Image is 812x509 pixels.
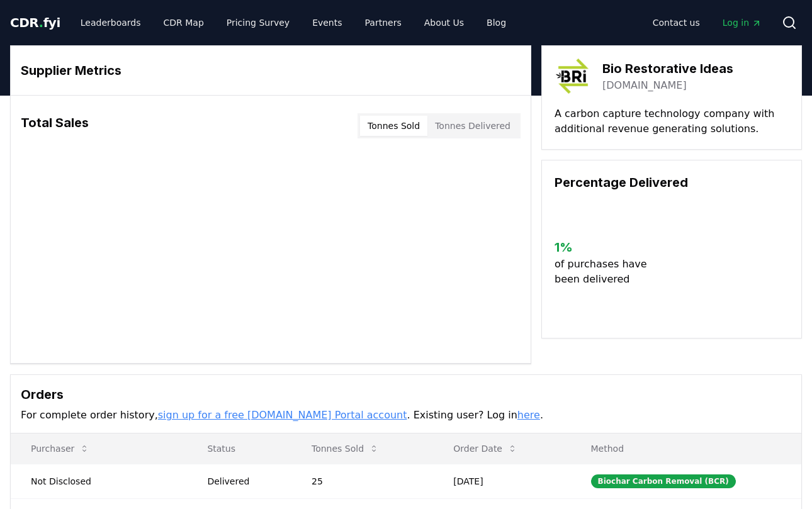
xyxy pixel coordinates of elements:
a: CDR.fyi [10,14,60,31]
a: Pricing Survey [217,11,300,34]
h3: Bio Restorative Ideas [602,59,733,78]
a: Events [302,11,352,34]
a: Blog [476,11,516,34]
h3: Percentage Delivered [555,173,789,192]
div: Delivered [207,475,281,488]
a: Partners [355,11,412,34]
p: A carbon capture technology company with additional revenue generating solutions. [555,106,789,137]
a: Contact us [643,11,710,34]
a: here [517,409,540,421]
h3: 1 % [555,238,653,257]
span: Log in [723,16,762,29]
td: Not Disclosed [11,464,187,498]
nav: Main [70,11,516,34]
div: Biochar Carbon Removal (BCR) [591,474,736,488]
span: . [39,15,43,30]
a: Leaderboards [70,11,151,34]
p: For complete order history, . Existing user? Log in . [21,408,791,423]
button: Purchaser [21,436,99,461]
p: of purchases have been delivered [555,257,653,287]
button: Tonnes Delivered [427,116,518,136]
td: [DATE] [433,464,570,498]
h3: Supplier Metrics [21,61,521,80]
a: CDR Map [154,11,214,34]
nav: Main [643,11,772,34]
img: Bio Restorative Ideas-logo [555,59,590,94]
button: Tonnes Sold [302,436,389,461]
a: About Us [414,11,474,34]
h3: Total Sales [21,113,89,138]
a: [DOMAIN_NAME] [602,78,687,93]
p: Method [581,442,791,455]
a: Log in [713,11,772,34]
h3: Orders [21,385,791,404]
button: Tonnes Sold [360,116,427,136]
span: CDR fyi [10,15,60,30]
a: sign up for a free [DOMAIN_NAME] Portal account [158,409,407,421]
td: 25 [291,464,433,498]
p: Status [197,442,281,455]
button: Order Date [443,436,527,461]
